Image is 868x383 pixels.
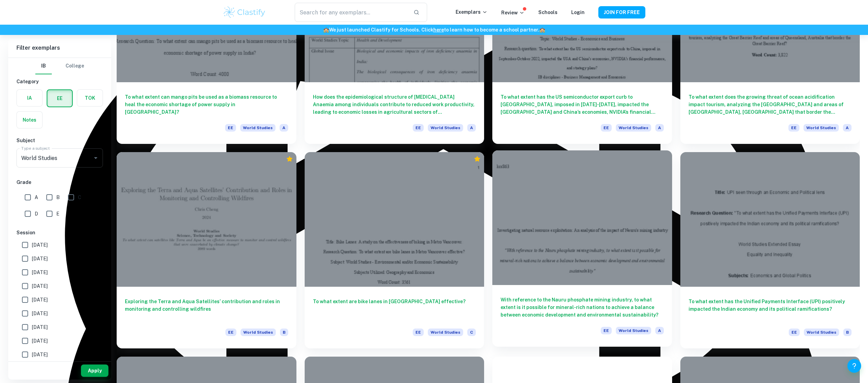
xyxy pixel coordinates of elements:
[843,124,852,132] span: A
[91,153,101,163] button: Open
[32,323,48,331] span: [DATE]
[16,178,103,186] h6: Grade
[492,152,672,348] a: With reference to the Nauru phosphate mining industry, to what extent is it possible for mineral-...
[539,27,545,33] span: 🏫
[223,5,266,19] img: Clastify logo
[804,329,839,336] span: World Studies
[467,124,476,132] span: A
[81,365,108,377] button: Apply
[16,78,103,85] h6: Category
[428,124,463,132] span: World Studies
[35,58,52,74] button: IB
[788,124,799,132] span: EE
[32,241,48,249] span: [DATE]
[789,329,800,336] span: EE
[56,194,60,201] span: B
[689,298,852,320] h6: To what extent has the Unified Payments Interface (UPI) positively impacted the Indian economy an...
[501,296,664,319] h6: With reference to the Nauru phosphate mining industry, to what extent is it possible for mineral-...
[804,124,839,132] span: World Studies
[843,329,852,336] span: B
[598,6,645,18] button: JOIN FOR FREE
[66,58,84,74] button: College
[616,124,651,132] span: World Studies
[32,351,48,358] span: [DATE]
[225,124,236,132] span: EE
[21,145,50,151] label: Type a subject
[125,298,288,320] h6: Exploring the Terra and Aqua Satellites’ contribution and roles in monitoring and controlling wil...
[413,124,424,132] span: EE
[1,26,867,34] h6: We just launched Clastify for Schools. Click to learn how to become a school partner.
[428,329,463,336] span: World Studies
[313,93,476,116] h6: How does the epidemiological structure of [MEDICAL_DATA] Anaemia among individuals contribute to ...
[280,329,288,336] span: B
[78,194,81,201] span: C
[571,10,585,15] a: Login
[474,156,481,162] div: Premium
[241,329,276,336] span: World Studies
[601,327,612,334] span: EE
[56,210,59,218] span: E
[32,282,48,290] span: [DATE]
[467,329,476,336] span: C
[35,194,38,201] span: A
[501,9,525,16] p: Review
[17,90,42,106] button: IA
[32,269,48,276] span: [DATE]
[35,210,38,218] span: D
[680,152,860,348] a: To what extent has the Unified Payments Interface (UPI) positively impacted the Indian economy an...
[8,38,111,58] h6: Filter exemplars
[125,93,288,116] h6: To what extent can mango pits be used as a biomass resource to heal the economic shortage of powe...
[16,137,103,144] h6: Subject
[616,327,651,334] span: World Studies
[77,90,103,106] button: TOK
[323,27,329,33] span: 🏫
[17,112,42,128] button: Notes
[117,152,296,348] a: Exploring the Terra and Aqua Satellites’ contribution and roles in monitoring and controlling wil...
[689,93,852,116] h6: To what extent does the growing threat of ocean acidification impact tourism, analyzing the [GEOG...
[413,329,424,336] span: EE
[286,156,293,162] div: Premium
[240,124,275,132] span: World Studies
[313,298,476,320] h6: To what extent are bike lanes in [GEOGRAPHIC_DATA] effective?
[47,90,72,107] button: EE
[225,329,236,336] span: EE
[305,152,484,348] a: To what extent are bike lanes in [GEOGRAPHIC_DATA] effective?EEWorld StudiesC
[16,229,103,236] h6: Session
[601,124,612,132] span: EE
[32,337,48,345] span: [DATE]
[456,8,488,16] p: Exemplars
[501,93,664,116] h6: To what extent has the US semiconductor export curb to [GEOGRAPHIC_DATA], imposed in [DATE]-[DATE...
[32,310,48,317] span: [DATE]
[655,327,664,334] span: A
[433,27,444,33] a: here
[847,359,861,373] button: Help and Feedback
[32,255,48,262] span: [DATE]
[32,296,48,304] span: [DATE]
[280,124,288,132] span: A
[538,10,558,15] a: Schools
[35,58,84,74] div: Filter type choice
[295,3,408,22] input: Search for any exemplars...
[655,124,664,132] span: A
